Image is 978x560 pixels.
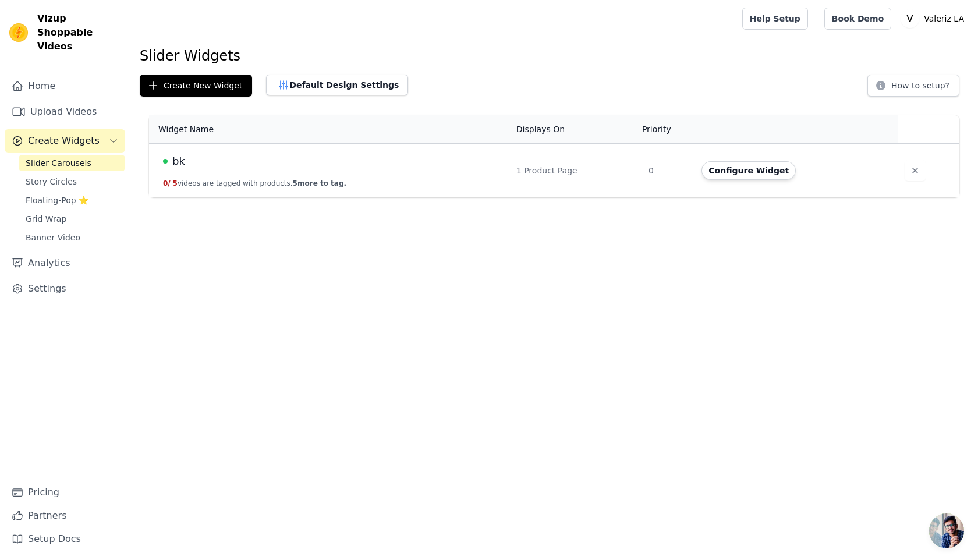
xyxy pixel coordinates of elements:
button: V Valeriz LA [901,8,969,29]
a: Setup Docs [5,527,125,551]
button: How to setup? [867,75,959,97]
span: Story Circles [26,176,77,187]
span: Banner Video [26,232,80,243]
span: bk [172,153,185,169]
h1: Slider Widgets [140,47,969,65]
button: Create Widgets [5,129,125,153]
span: Create Widgets [28,134,100,148]
a: Home [5,75,125,98]
span: 5 more to tag. [293,179,346,187]
span: Live Published [163,159,168,164]
button: Create New Widget [140,75,252,97]
th: Widget Name [149,115,509,144]
a: Floating-Pop ⭐ [19,192,125,208]
a: Story Circles [19,173,125,190]
button: Delete widget [905,160,926,181]
text: V [906,13,913,24]
img: Vizup [9,23,28,42]
span: 0 / [163,179,171,187]
a: Upload Videos [5,100,125,123]
a: Analytics [5,251,125,275]
a: Pricing [5,481,125,504]
a: Slider Carousels [19,155,125,171]
a: Open chat [929,513,964,548]
p: Valeriz LA [919,8,969,29]
a: Grid Wrap [19,211,125,227]
a: How to setup? [867,83,959,94]
a: Help Setup [742,8,808,30]
span: Floating-Pop ⭐ [26,194,88,206]
a: Book Demo [824,8,891,30]
th: Displays On [509,115,642,144]
span: 5 [173,179,178,187]
td: 0 [642,144,694,198]
a: Settings [5,277,125,300]
span: Vizup Shoppable Videos [37,12,121,54]
button: 0/ 5videos are tagged with products.5more to tag. [163,179,346,188]
span: Slider Carousels [26,157,91,169]
button: Configure Widget [701,161,796,180]
div: 1 Product Page [516,165,635,176]
a: Partners [5,504,125,527]
th: Priority [642,115,694,144]
button: Default Design Settings [266,75,408,95]
a: Banner Video [19,229,125,246]
span: Grid Wrap [26,213,66,225]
